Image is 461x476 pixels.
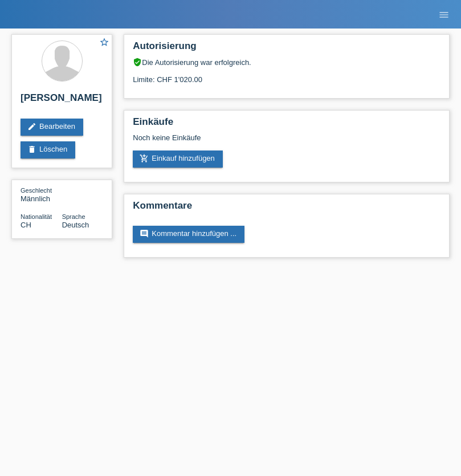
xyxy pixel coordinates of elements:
[21,186,62,203] div: Männlich
[438,9,450,21] i: menu
[433,11,455,18] a: menu
[21,221,31,229] span: Schweiz
[21,92,103,109] h2: [PERSON_NAME]
[27,122,36,131] i: edit
[62,221,89,229] span: Deutsch
[133,58,142,67] i: verified_user
[21,119,83,136] a: editBearbeiten
[140,154,149,163] i: add_shopping_cart
[99,37,109,49] a: star_border
[133,133,440,150] div: Noch keine Einkäufe
[133,226,244,243] a: commentKommentar hinzufügen ...
[133,40,440,58] h2: Autorisierung
[133,58,440,67] div: Die Autorisierung war erfolgreich.
[140,229,149,238] i: comment
[21,187,52,194] span: Geschlecht
[27,145,36,154] i: delete
[133,150,223,168] a: add_shopping_cartEinkauf hinzufügen
[21,141,75,158] a: deleteLöschen
[21,213,52,220] span: Nationalität
[133,200,440,217] h2: Kommentare
[133,67,440,84] div: Limite: CHF 1'020.00
[99,37,109,47] i: star_border
[133,116,440,133] h2: Einkäufe
[62,213,85,220] span: Sprache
